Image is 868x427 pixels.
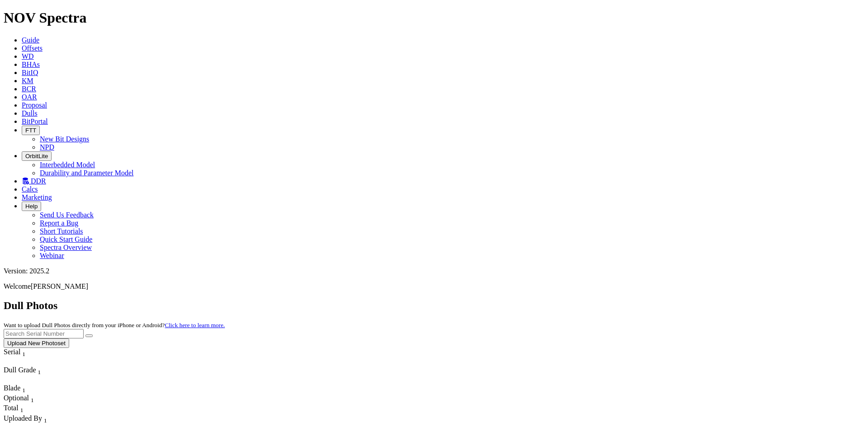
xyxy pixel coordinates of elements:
[4,348,42,358] div: Serial Sort None
[4,9,864,26] h1: NOV Spectra
[4,322,225,328] small: Want to upload Dull Photos directly from your iPhone or Android?
[31,397,34,404] sub: 1
[40,211,94,219] a: Send Us Feedback
[22,61,40,68] a: BHAs
[40,161,95,169] a: Interbedded Model
[25,153,48,160] span: OrbitLite
[40,244,92,251] a: Spectra Overview
[44,414,47,422] span: Sort None
[22,93,37,101] a: OAR
[31,177,46,185] span: DDR
[4,404,35,414] div: Sort None
[4,267,864,275] div: Version: 2025.2
[22,177,46,185] a: DDR
[40,143,54,151] a: NPD
[4,384,20,392] span: Blade
[4,404,35,414] div: Total Sort None
[20,407,24,414] sub: 1
[31,394,34,402] span: Sort None
[4,394,35,404] div: Sort None
[40,235,92,243] a: Quick Start Guide
[22,193,52,201] a: Marketing
[4,384,35,394] div: Blade Sort None
[40,169,134,177] a: Durability and Parameter Model
[22,101,47,109] a: Proposal
[4,366,67,376] div: Dull Grade Sort None
[4,376,67,384] div: Column Menu
[4,414,89,424] div: Uploaded By Sort None
[4,414,42,422] span: Uploaded By
[4,366,36,374] span: Dull Grade
[22,117,48,125] a: BitPortal
[40,135,89,143] a: New Bit Designs
[22,69,38,76] a: BitIQ
[4,358,42,366] div: Column Menu
[22,348,25,356] span: Sort None
[22,109,38,117] a: Dulls
[22,384,25,392] span: Sort None
[4,300,864,312] h2: Dull Photos
[4,366,67,384] div: Sort None
[22,202,41,211] button: Help
[40,227,83,235] a: Short Tutorials
[38,366,41,374] span: Sort None
[22,126,40,135] button: FTT
[165,322,225,328] a: Click here to learn more.
[22,36,39,44] a: Guide
[40,252,64,259] a: Webinar
[31,282,88,290] span: [PERSON_NAME]
[22,77,33,84] a: KM
[4,404,19,412] span: Total
[4,394,29,402] span: Optional
[20,404,24,412] span: Sort None
[4,348,20,356] span: Serial
[44,417,47,424] sub: 1
[22,52,34,60] a: WD
[22,151,52,161] button: OrbitLite
[22,387,25,394] sub: 1
[22,351,25,357] sub: 1
[22,85,36,93] a: BCR
[4,384,35,394] div: Sort None
[25,203,38,210] span: Help
[4,282,864,291] p: Welcome
[4,394,35,404] div: Optional Sort None
[22,44,42,52] a: Offsets
[22,185,38,193] a: Calcs
[4,348,42,366] div: Sort None
[4,338,69,348] button: Upload New Photoset
[38,369,41,375] sub: 1
[4,329,84,338] input: Search Serial Number
[25,127,36,134] span: FTT
[40,219,78,227] a: Report a Bug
